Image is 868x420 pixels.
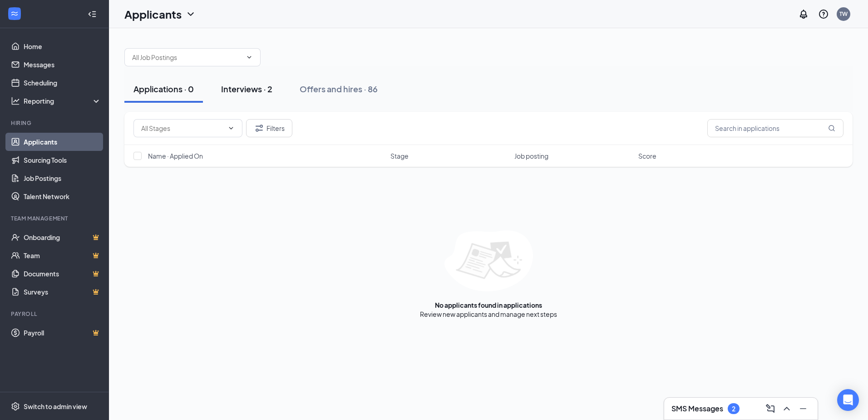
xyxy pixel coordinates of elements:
a: Job Postings [24,169,101,187]
span: Job posting [514,151,548,160]
svg: ComposeMessage [765,403,776,414]
a: Applicants [24,133,101,151]
button: Minimize [796,401,810,416]
input: All Stages [141,123,224,133]
svg: Settings [11,402,20,411]
svg: ChevronDown [185,9,196,20]
div: Interviews · 2 [221,83,272,95]
a: Scheduling [24,74,101,92]
svg: Collapse [88,10,97,19]
div: Payroll [11,310,99,318]
div: No applicants found in applications [435,300,542,310]
svg: MagnifyingGlass [828,125,835,132]
div: Switch to admin view [24,402,87,411]
svg: ChevronDown [227,125,235,132]
a: OnboardingCrown [24,228,101,246]
svg: Analysis [11,96,20,105]
svg: ChevronDown [246,54,253,61]
h3: SMS Messages [671,404,723,414]
span: Stage [390,151,409,160]
button: ComposeMessage [763,401,778,416]
svg: QuestionInfo [818,9,829,20]
a: Talent Network [24,187,101,205]
div: Team Management [11,215,99,222]
a: Sourcing Tools [24,151,101,169]
img: empty-state [444,230,533,291]
input: Search in applications [707,119,843,137]
div: Hiring [11,119,99,127]
div: 2 [732,405,735,413]
span: Name · Applied On [148,151,203,160]
h1: Applicants [124,6,182,22]
span: Score [638,151,656,160]
a: TeamCrown [24,246,101,265]
button: ChevronUp [779,401,794,416]
svg: WorkstreamLogo [10,9,19,18]
a: SurveysCrown [24,283,101,301]
a: Messages [24,55,101,74]
div: Reporting [24,96,102,105]
div: Open Intercom Messenger [837,389,859,411]
div: Applications · 0 [133,83,194,95]
svg: ChevronUp [781,403,792,414]
svg: Filter [254,123,265,134]
a: PayrollCrown [24,324,101,342]
svg: Minimize [798,403,809,414]
svg: Notifications [798,9,809,20]
a: DocumentsCrown [24,265,101,283]
div: Review new applicants and manage next steps [420,310,557,319]
button: Filter Filters [246,119,292,137]
div: TW [839,10,848,18]
div: Offers and hires · 86 [300,83,378,95]
a: Home [24,37,101,55]
input: All Job Postings [132,52,242,62]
